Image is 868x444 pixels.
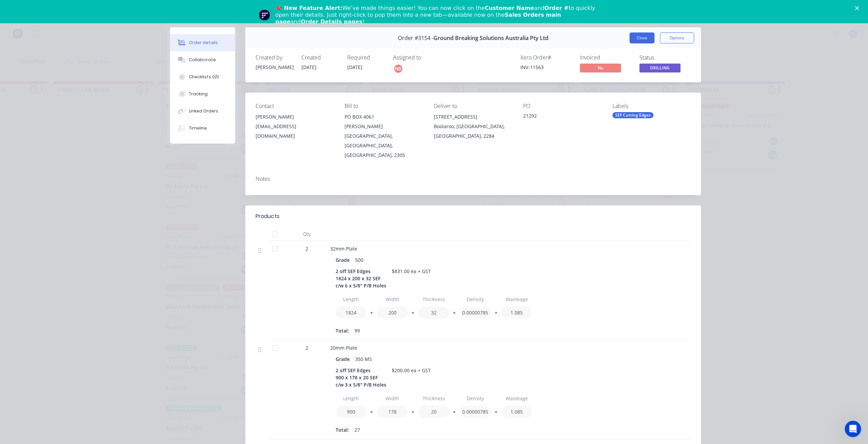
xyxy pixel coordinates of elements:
input: Value [377,406,408,418]
input: Value [418,307,449,319]
div: [PERSON_NAME] [256,64,293,71]
input: Label [460,293,491,305]
input: Value [418,406,449,418]
div: Assigned to [393,54,462,61]
input: Value [501,307,532,319]
span: 32mm Plate [330,245,357,252]
div: Labels [612,103,691,109]
div: Linked Orders [189,108,218,114]
span: Ground Breaking Solutions Australia Pty Ltd [433,35,548,41]
div: Products [256,212,280,220]
div: PO BOX 4061 [345,112,423,122]
span: 27 [354,426,360,433]
div: 500 [352,255,366,265]
div: Tracking [189,91,208,97]
div: PO BOX 4061[PERSON_NAME][GEOGRAPHIC_DATA], [GEOGRAPHIC_DATA], [GEOGRAPHIC_DATA], 2305 [345,112,423,160]
div: INV-11563 [520,64,572,71]
button: Order details [170,34,235,51]
input: Label [418,293,449,305]
input: Label [377,293,408,305]
div: Boolaroo, [GEOGRAPHIC_DATA], [GEOGRAPHIC_DATA], 2284 [434,122,512,141]
div: [EMAIL_ADDRESS][DOMAIN_NAME] [256,122,334,141]
input: Label [377,392,408,404]
div: Xero Order # [520,54,572,61]
div: Grade [336,255,352,265]
div: 2 off SEF Edges 1824 x 200 x 32 SEF c/w 6 x 5/8" P/B Holes [336,266,389,291]
div: Created by [256,54,293,61]
div: 2 off SEF Edges 900 x 178 x 20 SEF c/w 3 x 5/8" P/B Holes [336,365,389,390]
div: Collaborate [189,57,216,63]
button: NB [393,64,403,74]
div: Invoiced [580,54,631,61]
div: Deliver to [434,103,512,109]
input: Value [501,406,532,418]
span: 2 [306,245,308,252]
input: Label [501,392,532,404]
div: Created [301,54,339,61]
b: Customer Name [485,5,534,11]
b: 📣 New Feature Alert: [275,5,342,11]
div: 21292 [523,112,601,122]
button: Close [630,32,655,43]
button: Timeline [170,120,235,137]
b: Order # [544,5,569,11]
span: DRILLING [639,64,681,72]
div: Checklists 0/0 [189,74,219,80]
span: 2 [306,344,308,351]
div: Required [347,54,385,61]
div: [PERSON_NAME][GEOGRAPHIC_DATA], [GEOGRAPHIC_DATA], [GEOGRAPHIC_DATA], 2305 [345,122,423,160]
span: No [580,64,621,72]
input: Label [460,392,491,404]
div: Order details [189,40,218,46]
span: [DATE] [301,64,316,70]
button: DRILLING [639,64,681,74]
input: Value [336,406,366,418]
span: Order #3154 - [398,35,433,41]
div: Status [639,54,691,61]
div: [STREET_ADDRESS]Boolaroo, [GEOGRAPHIC_DATA], [GEOGRAPHIC_DATA], 2284 [434,112,512,141]
button: Checklists 0/0 [170,68,235,85]
div: [PERSON_NAME][EMAIL_ADDRESS][DOMAIN_NAME] [256,112,334,141]
span: [DATE] [347,64,362,70]
span: Total: [336,327,349,334]
button: Tracking [170,85,235,103]
input: Value [336,307,366,319]
button: Options [660,32,694,43]
div: 350 MS [352,354,375,364]
input: Label [501,293,532,305]
div: $831.00 ea + GST [389,266,433,276]
input: Label [336,392,366,404]
div: Bill to [345,103,423,109]
input: Label [418,392,449,404]
img: Profile image for Team [259,10,270,21]
div: Qty [286,227,327,241]
div: Notes [256,176,691,182]
div: [PERSON_NAME] [256,112,334,122]
input: Label [336,293,366,305]
div: Contact [256,103,334,109]
input: Value [460,406,491,418]
div: PO [523,103,601,109]
div: Grade [336,354,352,364]
b: Sales Orders main page [275,12,561,25]
div: Close [855,6,862,10]
div: SEF Cutting Edges [612,112,653,118]
input: Value [377,307,408,319]
div: [STREET_ADDRESS] [434,112,512,122]
span: Total: [336,426,349,433]
button: Collaborate [170,51,235,68]
div: Timeline [189,125,207,131]
iframe: Intercom live chat [845,421,861,437]
span: 20mm Plate [330,345,357,351]
button: Linked Orders [170,103,235,120]
span: 99 [354,327,360,334]
input: Value [460,307,491,319]
div: $200.00 ea + GST [389,365,433,375]
b: Order Details pages [301,18,362,25]
div: We’ve made things easier! You can now click on the and to quickly open their details. Just right-... [275,5,598,25]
